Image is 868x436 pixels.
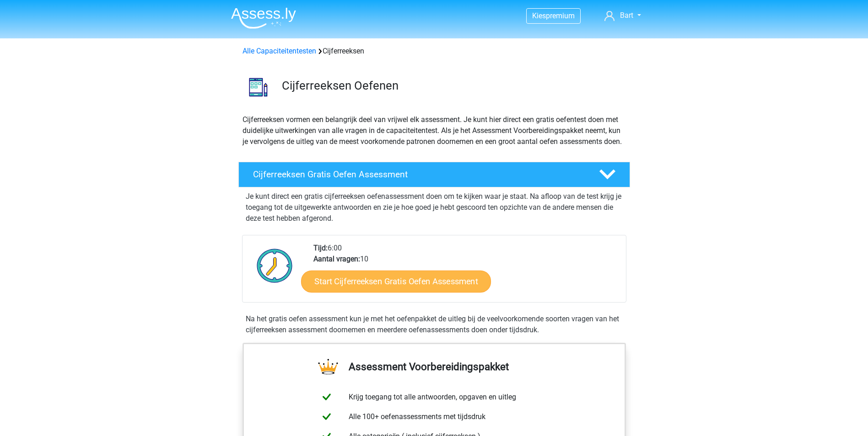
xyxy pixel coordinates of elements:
[243,47,316,55] a: Alle Capaciteitentesten
[313,255,360,263] b: Aantal vragen:
[243,114,626,147] p: Cijferreeksen vormen een belangrijk deel van vrijwel elk assessment. Je kunt hier direct een grat...
[313,244,328,252] b: Tijd:
[253,169,584,180] h4: Cijferreeksen Gratis Oefen Assessment
[601,10,644,21] a: Bart
[252,243,298,288] img: Klok
[231,7,296,29] img: Assessly
[235,162,634,187] a: Cijferreeksen Gratis Oefen Assessment
[620,11,633,20] span: Bart
[307,243,625,302] div: 6:00 10
[242,314,626,335] div: Na het gratis oefen assessment kun je met het oefenpakket de uitleg bij de veelvoorkomende soorte...
[282,79,623,93] h3: Cijferreeksen Oefenen
[246,191,623,224] p: Je kunt direct een gratis cijferreeksen oefenassessment doen om te kijken waar je staat. Na afloo...
[239,46,630,57] div: Cijferreeksen
[239,68,278,106] img: cijferreeksen
[301,270,491,292] a: Start Cijferreeksen Gratis Oefen Assessment
[532,11,546,20] span: Kies
[527,10,580,22] a: Kiespremium
[546,11,575,20] span: premium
